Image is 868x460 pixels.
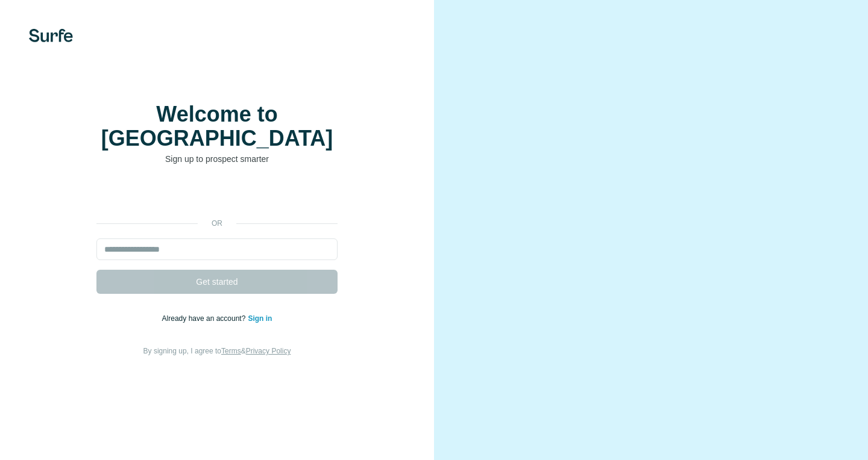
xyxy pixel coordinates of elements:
a: Privacy Policy [246,347,291,355]
a: Sign in [248,314,272,323]
iframe: Sign in with Google Button [90,183,344,210]
span: By signing up, I agree to & [143,347,291,355]
p: or [198,218,236,229]
h1: Welcome to [GEOGRAPHIC_DATA] [96,102,338,151]
p: Sign up to prospect smarter [96,153,338,165]
a: Terms [221,347,241,355]
img: Surfe's logo [29,29,73,42]
span: Already have an account? [162,314,248,323]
